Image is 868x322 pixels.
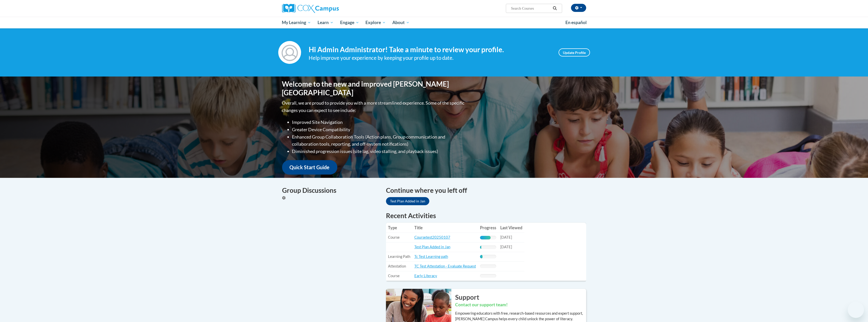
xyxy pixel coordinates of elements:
[292,119,466,126] li: Improved Site Navigation
[386,211,586,220] h1: Recent Activities
[848,302,864,318] iframe: Button to launch messaging window
[365,20,386,26] span: Explore
[282,4,378,13] a: Cox Campus
[309,45,551,54] h4: Hi Admin Administrator! Take a minute to review your profile.
[455,302,586,308] h3: Contact our support team!
[282,4,339,13] img: Cox Campus
[386,185,586,195] h4: Continue where you left off
[292,133,466,148] li: Enhanced Group Collaboration Tools (Action plans, Group communication and collaboration tools, re...
[559,48,590,56] a: Update Profile
[480,255,483,258] div: Progress, %
[309,54,551,62] div: Help improve your experience by keeping your profile up to date.
[314,17,337,28] a: Learn
[500,235,512,239] span: [DATE]
[386,223,412,233] th: Type
[282,80,466,97] h1: Welcome to the new and improved [PERSON_NAME][GEOGRAPHIC_DATA]
[414,235,450,239] a: Coursetest20250107
[480,245,481,249] div: Progress, %
[292,148,466,155] li: Diminished progression issues (site lag, video stalling, and playback issues)
[500,245,512,249] span: [DATE]
[551,5,559,11] button: Search
[292,126,466,133] li: Greater Device Compatibility
[282,185,378,195] h4: Group Discussions
[388,254,410,259] span: Learning Path
[282,99,466,114] p: Overall, we are proud to provide you with a more streamlined experience. Some of the specific cha...
[498,223,524,233] th: Last Viewed
[389,17,413,28] a: About
[455,311,586,322] p: Empowering educators with free, research-based resources and expert support, [PERSON_NAME] Campus...
[510,5,551,11] input: Search Courses
[565,20,587,25] span: En español
[412,223,478,233] th: Title
[392,20,410,26] span: About
[388,264,406,268] span: Attestation
[414,254,448,259] a: Tc Test Learning path
[480,236,491,239] div: Progress, %
[388,235,400,239] span: Course
[455,293,586,302] h2: Support
[282,20,311,26] span: My Learning
[337,17,362,28] a: Engage
[362,17,389,28] a: Explore
[318,20,334,26] span: Learn
[340,20,359,26] span: Engage
[478,223,498,233] th: Progress
[388,274,400,278] span: Course
[414,245,450,249] a: Test Plan Added in Jan
[414,274,437,278] a: Early Literacy
[278,41,301,64] img: Profile Image
[562,17,590,28] a: En español
[282,160,337,175] a: Quick Start Guide
[571,4,586,12] button: Account Settings
[386,197,429,205] a: Test Plan Added in Jan
[274,17,594,28] div: Main menu
[279,17,315,28] a: My Learning
[414,264,476,268] a: TC Test Attestation - Evaluate Request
